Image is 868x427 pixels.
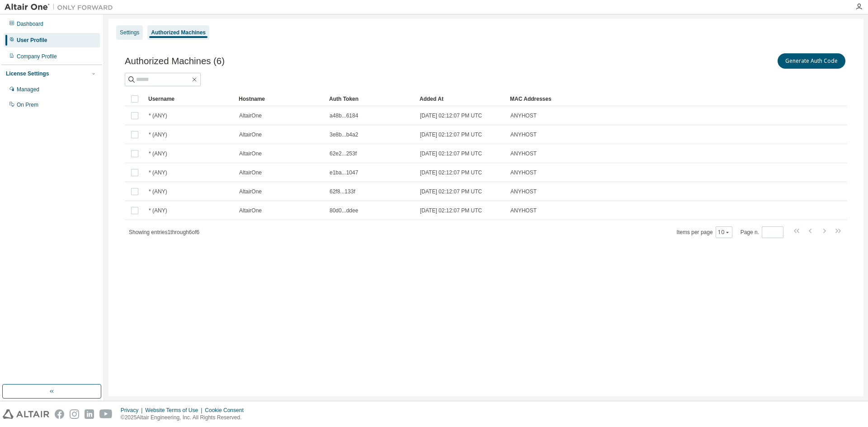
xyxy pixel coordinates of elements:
div: On Prem [17,101,38,108]
div: User Profile [17,37,47,44]
span: [DATE] 02:12:07 PM UTC [420,188,482,195]
button: Generate Auth Code [778,53,845,69]
span: e1ba...1047 [330,169,358,176]
div: Auth Token [329,92,412,106]
img: linkedin.svg [85,409,94,419]
p: © 2025 Altair Engineering, Inc. All Rights Reserved. [121,414,249,422]
span: 80d0...ddee [330,207,358,214]
span: ANYHOST [510,188,537,195]
span: * (ANY) [149,207,167,214]
div: Dashboard [17,20,43,28]
img: Altair One [5,3,118,12]
span: * (ANY) [149,169,167,176]
span: * (ANY) [149,188,167,195]
span: Page n. [741,226,783,238]
span: 62e2...253f [330,150,357,157]
div: Website Terms of Use [145,407,205,414]
img: altair_logo.svg [3,409,49,419]
span: Authorized Machines (6) [125,56,225,66]
span: [DATE] 02:12:07 PM UTC [420,112,482,119]
span: AltairOne [239,112,262,119]
span: [DATE] 02:12:07 PM UTC [420,207,482,214]
img: youtube.svg [99,409,113,419]
div: Settings [120,29,139,36]
div: Cookie Consent [205,407,249,414]
div: MAC Addresses [510,92,752,106]
div: Added At [420,92,503,106]
span: ANYHOST [510,112,537,119]
span: ANYHOST [510,131,537,138]
span: [DATE] 02:12:07 PM UTC [420,169,482,176]
span: * (ANY) [149,131,167,138]
div: Authorized Machines [151,29,206,36]
span: Showing entries 1 through 6 of 6 [129,229,199,235]
img: facebook.svg [55,409,64,419]
span: 62f8...133f [330,188,355,195]
span: ANYHOST [510,169,537,176]
span: AltairOne [239,169,262,176]
span: [DATE] 02:12:07 PM UTC [420,131,482,138]
span: AltairOne [239,188,262,195]
span: * (ANY) [149,150,167,157]
div: Username [148,92,231,106]
img: instagram.svg [70,409,79,419]
button: 10 [718,229,730,236]
span: AltairOne [239,150,262,157]
span: 3e8b...b4a2 [330,131,358,138]
div: License Settings [6,70,49,77]
span: AltairOne [239,131,262,138]
span: ANYHOST [510,150,537,157]
div: Hostname [239,92,322,106]
div: Company Profile [17,53,57,60]
div: Privacy [121,407,145,414]
span: AltairOne [239,207,262,214]
span: a48b...6184 [330,112,358,119]
span: Items per page [677,226,732,238]
span: [DATE] 02:12:07 PM UTC [420,150,482,157]
div: Managed [17,86,39,93]
span: ANYHOST [510,207,537,214]
span: * (ANY) [149,112,167,119]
